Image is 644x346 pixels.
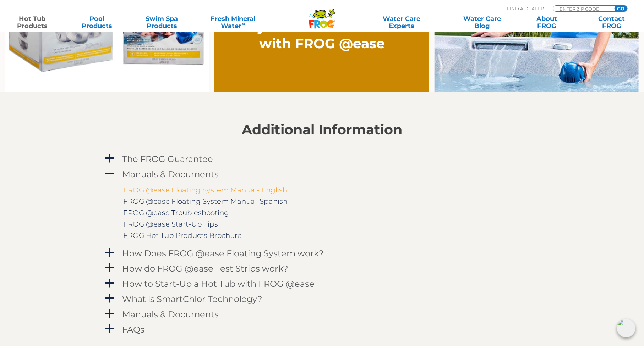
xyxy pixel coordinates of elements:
[122,325,144,335] h4: FAQs
[123,186,287,195] a: FROG @ease Floating System Manual- English
[104,247,540,260] a: a How Does FROG @ease Floating System work?
[122,310,219,319] h4: Manuals & Documents
[7,15,58,29] a: Hot TubProducts
[123,197,288,206] a: FROG @ease Floating System Manual-Spanish
[507,5,544,12] p: Find A Dealer
[104,293,540,306] a: a What is SmartChlor Technology?
[586,15,637,29] a: ContactFROG
[104,154,115,164] span: a
[122,264,288,274] h4: How do FROG @ease Test Strips work?
[122,295,262,304] h4: What is SmartChlor Technology?
[104,324,115,335] span: a
[123,231,242,240] a: FROG Hot Tub Products Brochure
[104,262,540,275] a: a How do FROG @ease Test Strips work?
[104,153,540,166] a: a The FROG Guarantee
[104,168,540,181] a: A Manuals & Documents
[123,220,218,229] a: FROG @ease Start-Up Tips
[457,15,507,29] a: Water CareBlog
[104,294,115,304] span: a
[122,170,219,179] h4: Manuals & Documents
[122,249,324,258] h4: How Does FROG @ease Floating System work?
[104,248,115,258] span: a
[104,278,540,291] a: a How to Start-Up a Hot Tub with FROG @ease
[123,209,229,217] a: FROG @ease Troubleshooting
[617,319,635,337] img: openIcon
[122,279,315,289] h4: How to Start-Up a Hot Tub with FROG @ease
[615,6,627,11] input: GO
[104,263,115,274] span: a
[104,323,540,336] a: a FAQs
[104,308,540,321] a: a Manuals & Documents
[104,309,115,319] span: a
[559,6,607,12] input: Zip Code Form
[104,122,540,138] h2: Additional Information
[122,155,213,164] h4: The FROG Guarantee
[361,15,443,29] a: Water CareExperts
[201,15,264,29] a: Fresh MineralWater∞
[72,15,122,29] a: PoolProducts
[522,15,572,29] a: AboutFROG
[104,169,115,179] span: A
[241,21,245,27] sup: ∞
[104,278,115,289] span: a
[137,15,187,29] a: Swim SpaProducts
